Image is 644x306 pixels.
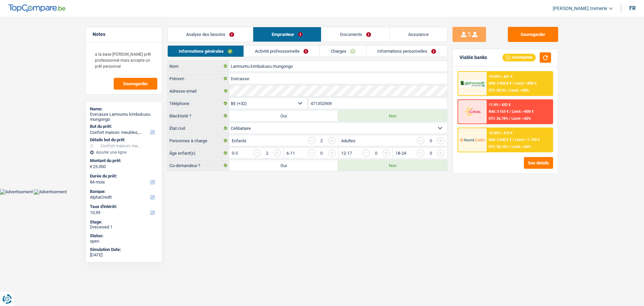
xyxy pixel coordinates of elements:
[168,160,229,171] label: Co-demandeur ?
[90,164,92,169] span: €
[90,247,158,252] div: Simulation Date:
[319,139,325,143] div: 2
[232,139,247,143] label: Enfants
[509,116,511,121] span: /
[90,233,158,239] div: Status:
[507,88,508,93] span: /
[229,160,338,171] label: Oui
[390,27,447,42] a: Assurance
[524,157,553,169] button: See details
[489,145,508,149] span: DTI: 30.15%
[168,135,229,146] label: Personnes à charge
[515,138,540,142] span: Limit: >1.193 €
[90,106,158,112] div: Name:
[90,204,157,209] label: Taux d'intérêt:
[489,88,506,93] span: DTI: 28.3%
[90,112,158,122] div: Dorcasse Lamvumu kimbukusu mungongo
[229,110,338,121] label: Oui
[244,46,319,57] a: Activité professionnelle
[460,80,485,88] img: AlphaCredit
[489,138,512,142] span: NAI: 2 640,2 €
[264,151,270,155] div: 2
[489,81,512,86] span: NAI: 2 903,8 €
[168,123,229,134] label: État civil
[428,139,434,143] div: 0
[338,110,447,121] label: Non
[338,160,447,171] label: Non
[93,32,155,37] h5: Notes
[123,82,148,86] span: Sauvegarder
[90,224,158,230] div: Dreceived 1
[232,151,238,155] label: 0-5
[168,61,229,71] label: Nom
[168,148,229,158] label: Âge enfant(s)
[512,109,534,114] span: Limit: >800 €
[168,110,229,121] label: Blacklisté ?
[90,239,158,244] div: open
[90,137,158,143] div: Détails but du prêt
[253,27,321,42] a: Emprunteur
[509,109,511,114] span: /
[341,139,356,143] label: Adultes
[90,150,158,155] div: Ajouter une ligne
[168,27,253,42] a: Analyse des besoins
[8,4,65,12] img: TopCompare Logo
[553,6,607,11] span: [PERSON_NAME].tremerie
[489,103,511,107] div: 11.9% | 432 €
[489,74,513,79] div: 10.99% | 421 €
[489,116,508,121] span: DTI: 26.78%
[168,46,244,57] a: Informations générales
[502,54,536,61] div: Incomplete
[90,173,157,179] label: Durée du prêt:
[90,252,158,258] div: [DATE]
[367,46,447,57] a: Informations personnelles
[509,88,529,93] span: Limit: <50%
[309,98,447,109] input: 401020304
[512,145,531,149] span: Limit: <60%
[512,116,531,121] span: Limit: <50%
[168,73,229,84] label: Prénom
[34,189,67,195] img: Advertisement
[460,55,487,60] div: Viable banks
[460,105,485,118] img: Cofidis
[509,145,511,149] span: /
[547,3,613,14] a: [PERSON_NAME].tremerie
[90,189,157,194] label: Banque:
[114,78,157,90] button: Sauvegarder
[460,134,485,146] img: Record Credits
[168,98,229,109] label: Téléphone
[489,131,513,135] div: 10.45% | 415 €
[168,86,229,96] label: Adresse email
[321,27,389,42] a: Documents
[629,5,636,11] div: fr
[90,158,157,163] label: Montant du prêt:
[90,124,157,129] label: But du prêt:
[90,219,158,225] div: Stage:
[513,81,514,86] span: /
[515,81,537,86] span: Limit: >850 €
[489,109,508,114] span: NAI: 3 163 €
[320,46,366,57] a: Charges
[508,27,558,42] button: Sauvegarder
[513,138,514,142] span: /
